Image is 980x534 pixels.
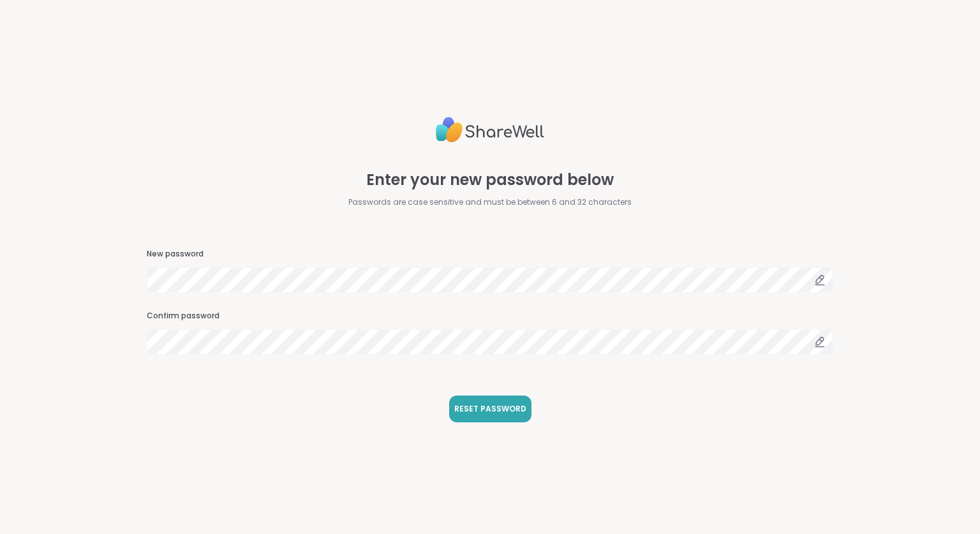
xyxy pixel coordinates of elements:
[436,112,544,148] img: ShareWell Logo
[449,396,531,422] button: RESET PASSWORD
[348,197,632,208] span: Passwords are case sensitive and must be between 6 and 32 characters
[366,168,614,191] span: Enter your new password below
[147,311,833,322] h3: Confirm password
[147,249,833,260] h3: New password
[454,403,526,415] span: RESET PASSWORD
